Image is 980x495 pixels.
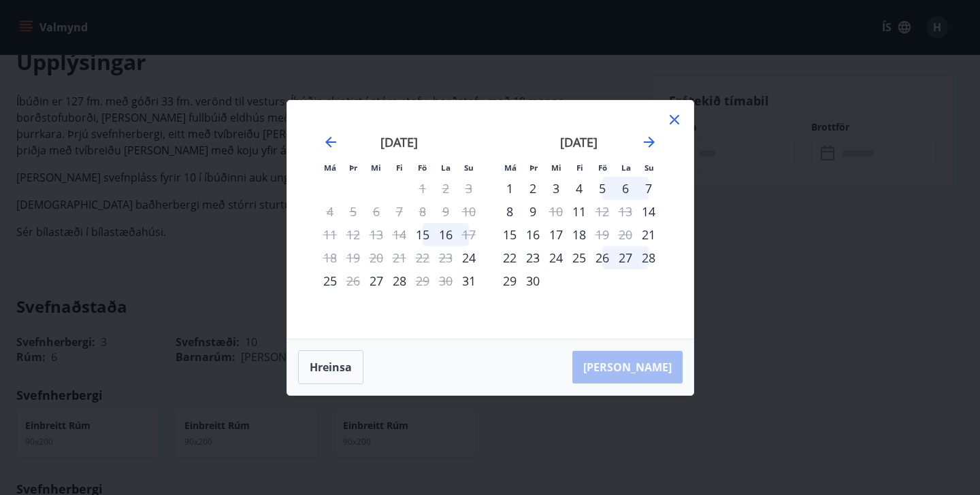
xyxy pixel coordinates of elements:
small: Þr [529,163,538,173]
td: Choose þriðjudagur, 16. september 2025 as your check-in date. It’s available. [521,223,544,246]
td: Choose mánudagur, 8. september 2025 as your check-in date. It’s available. [498,200,521,223]
div: Aðeins innritun í boði [457,246,480,269]
td: Not available. miðvikudagur, 13. ágúst 2025 [365,223,388,246]
small: Mi [371,163,381,173]
small: Þr [349,163,357,173]
td: Choose föstudagur, 26. september 2025 as your check-in date. It’s available. [591,246,614,269]
td: Choose miðvikudagur, 17. september 2025 as your check-in date. It’s available. [544,223,568,246]
td: Not available. miðvikudagur, 6. ágúst 2025 [365,200,388,223]
div: Aðeins innritun í boði [637,223,660,246]
div: 22 [498,246,521,269]
div: Aðeins innritun í boði [411,223,434,246]
td: Choose miðvikudagur, 27. ágúst 2025 as your check-in date. It’s available. [365,269,388,292]
td: Not available. miðvikudagur, 20. ágúst 2025 [365,246,388,269]
div: 3 [544,177,568,200]
small: Fö [598,163,607,173]
div: 4 [568,177,591,200]
td: Choose föstudagur, 5. september 2025 as your check-in date. It’s available. [591,177,614,200]
div: Aðeins útritun í boði [591,223,614,246]
td: Not available. fimmtudagur, 14. ágúst 2025 [388,223,411,246]
td: Choose mánudagur, 25. ágúst 2025 as your check-in date. It’s available. [318,269,342,292]
div: 16 [434,223,457,246]
td: Choose sunnudagur, 21. september 2025 as your check-in date. It’s available. [637,223,660,246]
td: Choose sunnudagur, 7. september 2025 as your check-in date. It’s available. [637,177,660,200]
td: Not available. mánudagur, 4. ágúst 2025 [318,200,342,223]
div: 16 [521,223,544,246]
td: Choose þriðjudagur, 30. september 2025 as your check-in date. It’s available. [521,269,544,292]
td: Not available. þriðjudagur, 26. ágúst 2025 [342,269,365,292]
small: La [441,163,451,173]
td: Choose mánudagur, 15. september 2025 as your check-in date. It’s available. [498,223,521,246]
td: Not available. föstudagur, 12. september 2025 [591,200,614,223]
div: Move forward to switch to the next month. [641,134,657,150]
div: 18 [568,223,591,246]
div: 1 [498,177,521,200]
div: Aðeins útritun í boði [411,269,434,292]
td: Not available. þriðjudagur, 5. ágúst 2025 [342,200,365,223]
td: Not available. föstudagur, 29. ágúst 2025 [411,269,434,292]
div: Aðeins innritun í boði [568,200,591,223]
div: 24 [544,246,568,269]
div: Aðeins innritun í boði [457,269,480,292]
div: 25 [568,246,591,269]
td: Not available. mánudagur, 18. ágúst 2025 [318,246,342,269]
div: 28 [388,269,411,292]
div: 25 [318,269,342,292]
div: 17 [544,223,568,246]
td: Choose föstudagur, 15. ágúst 2025 as your check-in date. It’s available. [411,223,434,246]
div: 28 [637,246,660,269]
td: Choose mánudagur, 29. september 2025 as your check-in date. It’s available. [498,269,521,292]
td: Choose laugardagur, 27. september 2025 as your check-in date. It’s available. [614,246,637,269]
td: Choose mánudagur, 1. september 2025 as your check-in date. It’s available. [498,177,521,200]
td: Not available. þriðjudagur, 12. ágúst 2025 [342,223,365,246]
div: 23 [521,246,544,269]
td: Choose mánudagur, 22. september 2025 as your check-in date. It’s available. [498,246,521,269]
td: Not available. sunnudagur, 3. ágúst 2025 [457,177,480,200]
td: Choose þriðjudagur, 2. september 2025 as your check-in date. It’s available. [521,177,544,200]
td: Choose laugardagur, 16. ágúst 2025 as your check-in date. It’s available. [434,223,457,246]
small: Su [464,163,474,173]
div: 15 [498,223,521,246]
td: Not available. föstudagur, 1. ágúst 2025 [411,177,434,200]
td: Choose fimmtudagur, 11. september 2025 as your check-in date. It’s available. [568,200,591,223]
small: Fi [396,163,403,173]
div: Aðeins útritun í boði [457,223,480,246]
td: Not available. laugardagur, 9. ágúst 2025 [434,200,457,223]
small: Fö [418,163,427,173]
td: Not available. fimmtudagur, 21. ágúst 2025 [388,246,411,269]
strong: [DATE] [380,134,418,150]
div: Aðeins útritun í boði [544,200,568,223]
td: Choose þriðjudagur, 9. september 2025 as your check-in date. It’s available. [521,200,544,223]
div: 26 [591,246,614,269]
td: Not available. þriðjudagur, 19. ágúst 2025 [342,246,365,269]
button: Hreinsa [298,350,363,384]
td: Choose laugardagur, 6. september 2025 as your check-in date. It’s available. [614,177,637,200]
td: Not available. sunnudagur, 17. ágúst 2025 [457,223,480,246]
small: Su [644,163,654,173]
small: Má [324,163,336,173]
div: 6 [614,177,637,200]
small: Mi [551,163,561,173]
td: Not available. föstudagur, 19. september 2025 [591,223,614,246]
div: 27 [614,246,637,269]
td: Not available. laugardagur, 20. september 2025 [614,223,637,246]
div: Calendar [304,117,677,322]
div: 9 [521,200,544,223]
td: Not available. fimmtudagur, 7. ágúst 2025 [388,200,411,223]
td: Choose fimmtudagur, 4. september 2025 as your check-in date. It’s available. [568,177,591,200]
small: Má [504,163,517,173]
div: 2 [521,177,544,200]
td: Not available. mánudagur, 11. ágúst 2025 [318,223,342,246]
td: Not available. sunnudagur, 10. ágúst 2025 [457,200,480,223]
div: Aðeins innritun í boði [365,269,388,292]
div: 29 [498,269,521,292]
td: Choose þriðjudagur, 23. september 2025 as your check-in date. It’s available. [521,246,544,269]
td: Not available. miðvikudagur, 10. september 2025 [544,200,568,223]
td: Not available. föstudagur, 8. ágúst 2025 [411,200,434,223]
td: Choose sunnudagur, 24. ágúst 2025 as your check-in date. It’s available. [457,246,480,269]
td: Choose fimmtudagur, 28. ágúst 2025 as your check-in date. It’s available. [388,269,411,292]
td: Choose miðvikudagur, 3. september 2025 as your check-in date. It’s available. [544,177,568,200]
div: Move backward to switch to the previous month. [323,134,339,150]
td: Choose sunnudagur, 31. ágúst 2025 as your check-in date. It’s available. [457,269,480,292]
div: Aðeins útritun í boði [591,200,614,223]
